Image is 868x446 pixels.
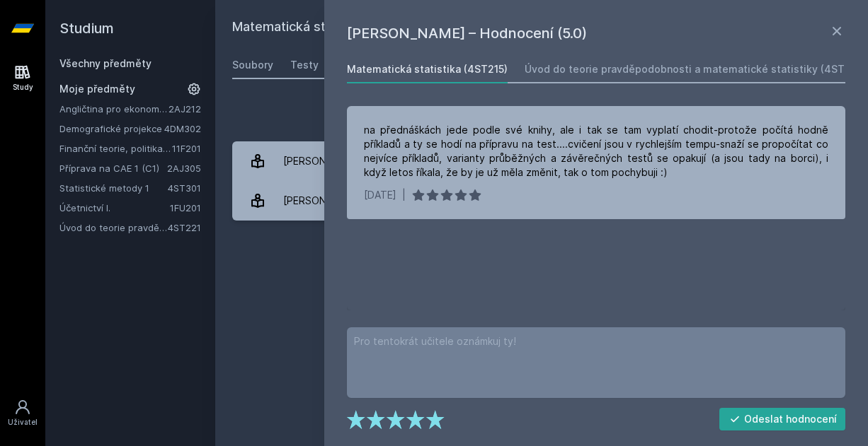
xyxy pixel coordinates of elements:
[59,57,152,69] a: Všechny předměty
[59,122,164,136] a: Demografické projekce
[283,187,362,215] div: [PERSON_NAME]
[59,141,172,155] a: Finanční teorie, politika a instituce
[232,141,851,181] a: [PERSON_NAME] 1 hodnocení 5.0
[59,102,169,116] a: Angličtina pro ekonomická studia 2 (B2/C1)
[59,161,167,175] a: Příprava na CAE 1 (C1)
[364,188,396,202] div: [DATE]
[164,123,201,134] a: 4DM302
[3,392,42,435] a: Uživatel
[59,221,168,235] a: Úvod do teorie pravděpodobnosti a matematické statistiky
[290,51,319,79] a: Testy
[13,82,33,93] div: Study
[168,182,201,194] a: 4ST301
[232,17,692,40] h2: Matematická statistika (4ST215)
[232,58,273,72] div: Soubory
[170,202,201,213] a: 1FU201
[59,181,168,195] a: Statistické metody 1
[232,51,273,79] a: Soubory
[290,58,319,72] div: Testy
[168,222,201,233] a: 4ST221
[364,123,828,180] div: na přednáškách jede podle své knihy, ale i tak se tam vyplatí chodit-protože počítá hodně příklad...
[59,82,135,96] span: Moje předměty
[402,188,406,202] div: |
[169,103,201,115] a: 2AJ212
[283,147,362,175] div: [PERSON_NAME]
[3,57,42,100] a: Study
[232,181,851,221] a: [PERSON_NAME] 2 hodnocení 4.5
[167,163,201,174] a: 2AJ305
[59,201,170,215] a: Účetnictví I.
[172,143,201,154] a: 11F201
[8,417,38,428] div: Uživatel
